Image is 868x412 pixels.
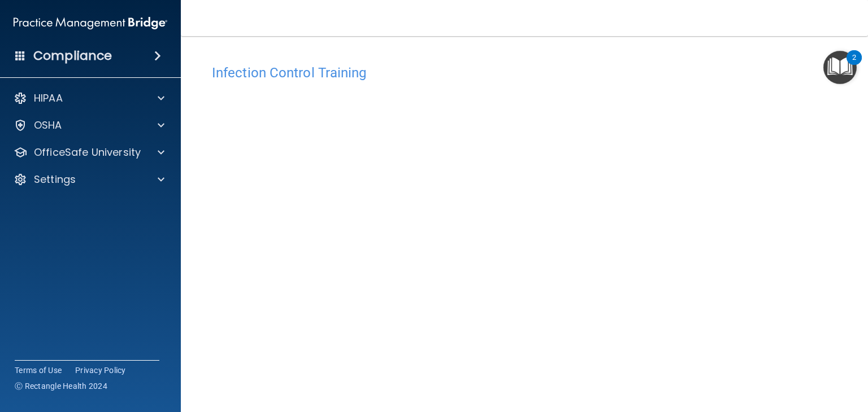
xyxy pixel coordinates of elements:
[14,173,164,186] a: Settings
[14,91,164,105] a: HIPAA
[14,119,164,132] a: OSHA
[14,12,167,34] img: PMB logo
[15,365,62,376] a: Terms of Use
[34,91,63,105] p: HIPAA
[34,119,62,132] p: OSHA
[852,58,856,72] div: 2
[212,65,837,80] h4: Infection Control Training
[823,51,857,84] button: Open Resource Center, 2 new notifications
[75,365,126,376] a: Privacy Policy
[14,146,164,159] a: OfficeSafe University
[34,173,76,186] p: Settings
[34,146,141,159] p: OfficeSafe University
[15,380,107,392] span: Ⓒ Rectangle Health 2024
[33,48,112,64] h4: Compliance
